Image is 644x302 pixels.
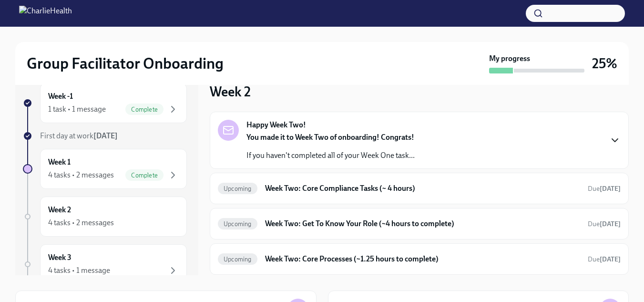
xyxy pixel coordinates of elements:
[265,254,580,264] h6: Week Two: Core Processes (~1.25 hours to complete)
[592,55,617,72] h3: 25%
[600,255,621,263] strong: [DATE]
[218,220,257,228] span: Upcoming
[588,220,621,228] span: Due
[23,149,187,189] a: Week 14 tasks • 2 messagesComplete
[125,172,164,179] span: Complete
[588,255,621,264] span: September 22nd, 2025 10:00
[48,91,73,102] h6: Week -1
[218,185,257,192] span: Upcoming
[40,131,118,140] span: First day at work
[48,157,71,167] h6: Week 1
[23,244,187,284] a: Week 34 tasks • 1 message
[48,265,110,276] div: 4 tasks • 1 message
[48,218,114,228] div: 4 tasks • 2 messages
[218,181,621,196] a: UpcomingWeek Two: Core Compliance Tasks (~ 4 hours)Due[DATE]
[210,83,251,100] h3: Week 2
[588,255,621,263] span: Due
[246,133,414,142] strong: You made it to Week Two of onboarding! Congrats!
[588,219,621,229] span: September 22nd, 2025 10:00
[23,131,187,141] a: First day at work[DATE]
[23,197,187,237] a: Week 24 tasks • 2 messages
[218,251,621,267] a: UpcomingWeek Two: Core Processes (~1.25 hours to complete)Due[DATE]
[489,53,530,64] strong: My progress
[246,120,306,130] strong: Happy Week Two!
[600,185,621,193] strong: [DATE]
[48,104,106,115] div: 1 task • 1 message
[600,220,621,228] strong: [DATE]
[246,150,415,161] p: If you haven't completed all of your Week One task...
[23,83,187,123] a: Week -11 task • 1 messageComplete
[218,256,257,263] span: Upcoming
[265,183,580,194] h6: Week Two: Core Compliance Tasks (~ 4 hours)
[588,185,621,193] span: Due
[125,106,164,113] span: Complete
[27,54,224,73] h2: Group Facilitator Onboarding
[218,216,621,231] a: UpcomingWeek Two: Get To Know Your Role (~4 hours to complete)Due[DATE]
[588,184,621,193] span: September 22nd, 2025 10:00
[48,170,114,180] div: 4 tasks • 2 messages
[48,205,71,215] h6: Week 2
[48,252,72,263] h6: Week 3
[19,6,72,21] img: CharlieHealth
[93,131,118,140] strong: [DATE]
[265,219,580,229] h6: Week Two: Get To Know Your Role (~4 hours to complete)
